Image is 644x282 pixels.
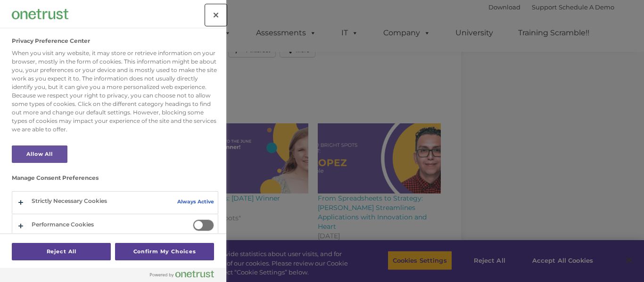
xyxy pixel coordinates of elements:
[206,5,226,25] button: Close
[115,243,214,260] button: Confirm My Choices
[12,5,68,24] div: Company Logo
[12,145,67,163] button: Allow All
[12,243,111,260] button: Reject All
[12,38,90,44] h2: Privacy Preference Center
[12,175,218,186] h3: Manage Consent Preferences
[150,270,214,278] img: Powered by OneTrust Opens in a new Tab
[12,9,68,19] img: Company Logo
[12,49,218,134] div: When you visit any website, it may store or retrieve information on your browser, mostly in the f...
[150,270,222,282] a: Powered by OneTrust Opens in a new Tab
